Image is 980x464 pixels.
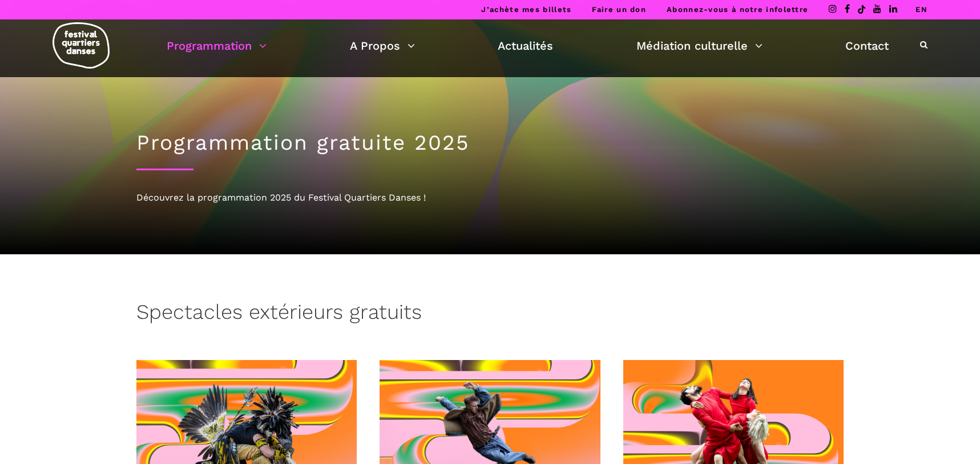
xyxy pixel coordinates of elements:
[136,300,422,329] h3: Spectacles extérieurs gratuits
[136,190,844,205] div: Découvrez la programmation 2025 du Festival Quartiers Danses !
[498,36,553,55] a: Actualités
[481,5,571,14] a: J’achète mes billets
[592,5,646,14] a: Faire un don
[667,5,808,14] a: Abonnez-vous à notre infolettre
[845,36,889,55] a: Contact
[636,36,763,55] a: Médiation culturelle
[136,130,844,155] h1: Programmation gratuite 2025
[350,36,415,55] a: A Propos
[53,22,110,69] img: logo-fqd-med
[167,36,267,55] a: Programmation
[916,5,927,14] a: EN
